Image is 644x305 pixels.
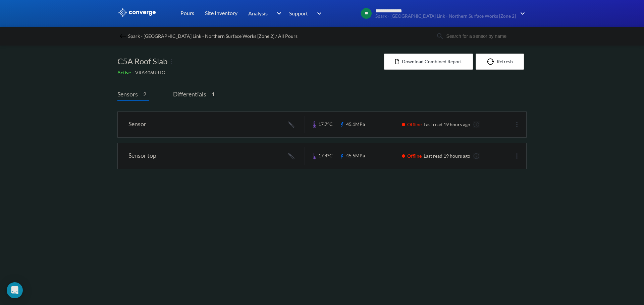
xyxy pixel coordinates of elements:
[117,8,156,17] img: logo_ewhite.svg
[395,59,399,64] img: icon-file.svg
[117,69,384,76] div: VRA406URTG
[119,32,127,40] img: backspace.svg
[513,121,521,129] img: more.svg
[384,54,473,70] button: Download Combined Report
[444,32,525,40] input: Search for a sensor by name
[117,70,132,75] span: Active
[289,9,308,17] span: Support
[436,32,444,40] img: icon-search.svg
[375,14,516,19] span: Spark - [GEOGRAPHIC_DATA] Link - Northern Surface Works [Zone 2]
[476,54,524,70] button: Refresh
[141,90,149,98] span: 2
[117,89,141,99] span: Sensors
[7,282,23,298] div: Open Intercom Messenger
[516,9,527,17] img: downArrow.svg
[132,70,135,75] span: -
[487,58,497,65] img: icon-refresh.svg
[117,55,167,68] span: C5A Roof Slab
[173,89,209,99] span: Differentials
[248,9,268,17] span: Analysis
[167,58,175,66] img: more.svg
[272,9,283,17] img: downArrow.svg
[313,9,323,17] img: downArrow.svg
[209,90,217,98] span: 1
[128,31,298,41] span: Spark - [GEOGRAPHIC_DATA] Link - Northern Surface Works [Zone 2] / All Pours
[513,152,521,160] img: more.svg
